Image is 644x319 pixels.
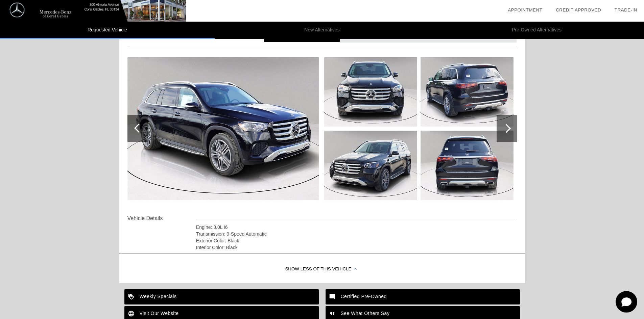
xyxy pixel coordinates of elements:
[196,244,516,251] div: Interior Color: Black
[196,224,516,231] div: Engine: 3.0L I6
[196,237,516,244] div: Exterior Color: Black
[324,131,417,200] img: image.aspx
[119,256,525,283] div: Show Less of this Vehicle
[429,22,644,39] li: Pre-Owned Alternatives
[127,57,319,200] img: image.aspx
[127,214,196,222] div: Vehicle Details
[421,57,514,127] img: image.aspx
[421,131,514,200] img: image.aspx
[196,231,516,237] div: Transmission: 9-Speed Automatic
[215,22,429,39] li: New Alternatives
[616,291,637,313] svg: Start Chat
[615,7,637,12] a: Trade-In
[124,289,140,304] img: ic_loyalty_white_24dp_2x.png
[556,7,601,12] a: Credit Approved
[124,289,319,304] a: Weekly Specials
[326,289,341,304] img: ic_mode_comment_white_24dp_2x.png
[326,289,520,304] a: Certified Pre-Owned
[616,291,637,313] button: Toggle Chat Window
[324,57,417,127] img: image.aspx
[508,7,542,12] a: Appointment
